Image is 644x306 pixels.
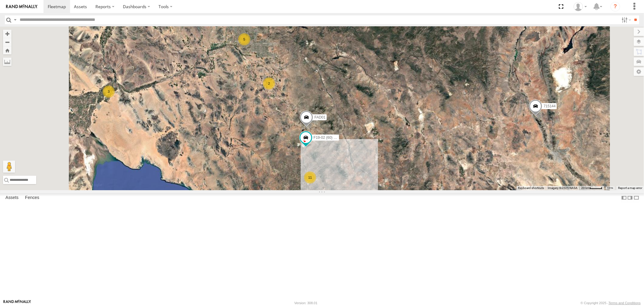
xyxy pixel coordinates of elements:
[634,67,644,76] label: Map Settings
[2,194,21,202] label: Assets
[3,38,11,46] button: Zoom out
[3,57,11,66] label: Measure
[22,194,42,202] label: Fences
[13,15,18,24] label: Search Query
[238,33,250,45] div: 5
[263,77,275,90] div: 2
[294,301,317,305] div: Version: 308.01
[548,186,578,190] span: Imagery ©2025 NASA
[103,86,115,98] div: 3
[3,161,15,173] button: Drag Pegman onto the map to open Street View
[518,186,544,190] button: Keyboard shortcuts
[581,186,590,190] span: 20 km
[3,30,11,38] button: Zoom in
[618,186,642,190] a: Report a map error
[543,104,556,108] span: 715144
[610,2,620,11] i: ?
[633,193,639,202] label: Hide Summary Table
[572,2,589,11] div: Jason Ham
[609,301,641,305] a: Terms and Conditions
[621,193,627,202] label: Dock Summary Table to the Left
[581,301,641,305] div: © Copyright 2025 -
[304,171,316,184] div: 11
[607,187,614,189] a: Terms (opens in new tab)
[579,186,604,190] button: Map Scale: 20 km per 38 pixels
[3,300,31,306] a: Visit our Website
[3,46,11,54] button: Zoom Home
[313,135,365,139] span: F19-02 (60) - [PERSON_NAME]
[6,5,37,9] img: rand-logo.svg
[314,115,325,119] span: FAD01
[619,15,632,24] label: Search Filter Options
[627,193,633,202] label: Dock Summary Table to the Right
